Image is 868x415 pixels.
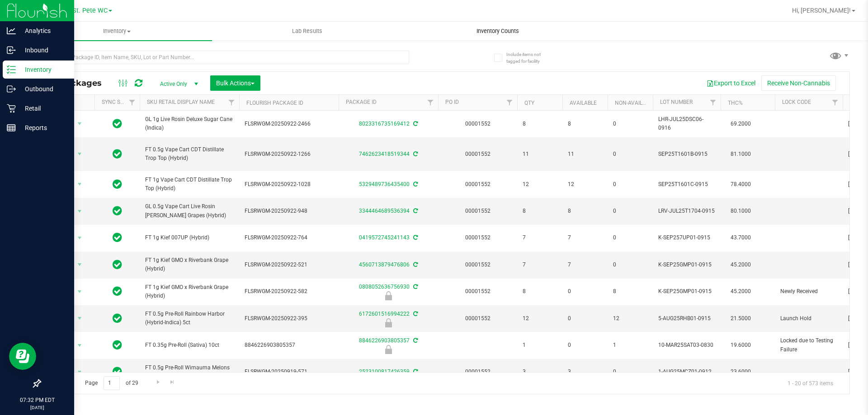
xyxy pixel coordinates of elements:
a: Filter [706,95,721,110]
a: 00001552 [465,181,491,187]
span: In Sync [113,148,122,160]
span: 12 [523,180,557,189]
a: 00001552 [465,121,491,127]
span: FLSRWGM-20250922-764 [245,233,333,242]
a: Inventory Counts [402,22,593,41]
inline-svg: Inventory [7,65,16,74]
span: GL 0.5g Vape Cart Live Rosin [PERSON_NAME] Grapes (Hybrid) [145,202,234,219]
span: 43.7000 [726,231,755,244]
button: Bulk Actions [210,75,260,91]
span: In Sync [113,205,122,217]
a: PO ID [445,99,459,105]
span: In Sync [113,178,122,191]
span: 1 [523,341,557,350]
span: 10-MAR25SAT03-0830 [658,341,715,350]
inline-svg: Reports [7,123,16,132]
span: 0 [613,368,647,376]
span: 3 [523,368,557,376]
span: FLSRWGM-20250922-395 [245,314,333,323]
span: Sync from Compliance System [412,151,418,157]
span: FLSRWGM-20250922-1028 [245,180,333,189]
span: 7 [523,233,557,242]
a: 6172601516994222 [359,311,410,317]
inline-svg: Retail [7,104,16,113]
a: 0808052636756930 [359,284,410,290]
span: In Sync [113,258,122,271]
span: In Sync [113,117,122,130]
a: 4560713879476806 [359,261,410,268]
span: Inventory Counts [464,27,531,35]
div: Newly Received [337,291,439,300]
span: Lab Results [280,27,335,35]
a: THC% [728,100,743,106]
a: 0419572745241143 [359,234,410,241]
span: FLSRWGM-20250922-1266 [245,150,333,159]
span: 11 [523,150,557,159]
p: Outbound [16,84,70,94]
span: 1 [613,341,647,350]
span: 80.1000 [726,205,755,218]
p: Analytics [16,25,70,36]
span: Sync from Compliance System [412,368,418,375]
span: Newly Received [780,287,837,296]
span: K-SEP257UP01-0915 [658,233,715,242]
span: LRV-JUL25T1704-0915 [658,207,715,215]
a: Filter [125,95,140,110]
span: 0 [613,261,647,269]
span: Include items not tagged for facility [506,51,552,65]
a: 00001552 [465,151,491,157]
a: Non-Available [615,100,655,106]
span: St. Pete WC [72,7,108,14]
span: 8846226903805357 [245,341,333,350]
a: Qty [524,100,534,106]
p: 07:32 PM EDT [4,396,70,404]
span: Inventory [22,27,212,35]
a: 00001552 [465,234,491,241]
inline-svg: Analytics [7,26,16,35]
a: Inventory [22,22,212,41]
span: 12 [523,314,557,323]
span: 8 [568,120,602,128]
a: Filter [224,95,239,110]
span: FT 1g Kief GMO x Riverbank Grape (Hybrid) [145,283,234,300]
span: In Sync [113,312,122,325]
span: select [74,339,85,352]
span: 7 [568,233,602,242]
span: FLSRWGM-20250922-521 [245,261,333,269]
span: Page of 29 [77,376,146,390]
span: 7 [568,261,602,269]
span: Sync from Compliance System [412,234,418,241]
a: 00001552 [465,315,491,322]
span: 0 [613,180,647,189]
a: 8846226903805357 [359,337,410,344]
a: 8023316735169412 [359,121,410,127]
span: FLSRWGM-20250922-582 [245,287,333,296]
a: Filter [828,95,843,110]
span: FT 1g Vape Cart CDT Distillate Trop Top (Hybrid) [145,176,234,193]
span: FT 0.5g Vape Cart CDT Distillate Trop Top (Hybrid) [145,145,234,163]
span: Sync from Compliance System [412,261,418,268]
span: FLSRWGM-20250922-948 [245,207,333,215]
div: Locked due to Testing Failure [337,345,439,354]
span: SEP25T1601B-0915 [658,150,715,159]
span: 1-AUG25MCZ01-0912 [658,368,715,376]
span: All Packages [47,78,111,88]
span: Sync from Compliance System [412,208,418,214]
span: In Sync [113,339,122,351]
span: 0 [568,314,602,323]
p: Inventory [16,64,70,75]
a: Sku Retail Display Name [147,99,215,105]
a: Package ID [346,99,377,105]
span: select [74,366,85,378]
span: In Sync [113,231,122,244]
span: Bulk Actions [216,79,255,87]
span: select [74,285,85,298]
span: 7 [523,261,557,269]
span: select [74,312,85,325]
span: select [74,148,85,160]
span: 8 [613,287,647,296]
span: FLSRWGM-20250922-2466 [245,120,333,128]
iframe: Resource center [9,343,36,370]
span: 19.6000 [726,339,755,352]
a: Lab Results [212,22,402,41]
